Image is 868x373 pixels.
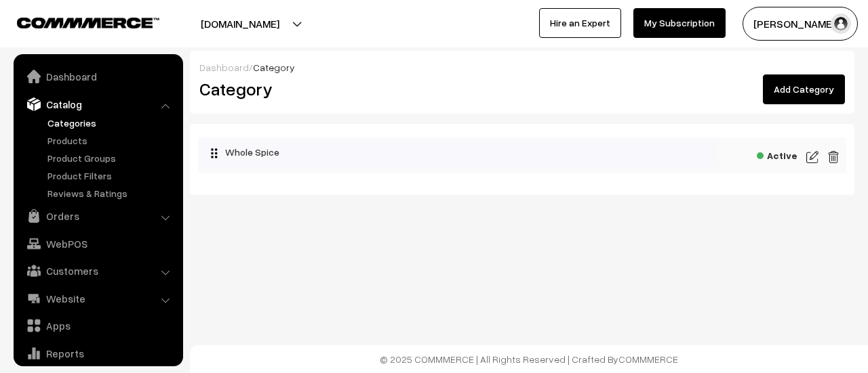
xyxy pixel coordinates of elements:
a: COMMMERCE [17,14,136,30]
div: / [199,60,845,74]
a: Product Filters [44,169,178,183]
img: drag [210,148,218,158]
button: [PERSON_NAME] [743,7,858,41]
span: Category [253,62,295,73]
footer: © 2025 COMMMERCE | All Rights Reserved | Crafted By [190,345,868,373]
a: My Subscription [633,8,726,38]
img: edit [806,149,818,165]
a: Customers [17,259,178,283]
a: Product Groups [44,151,178,165]
a: Apps [17,313,178,338]
a: Orders [17,204,178,228]
h2: Category [199,79,512,100]
a: Catalog [17,92,178,116]
img: user [831,14,851,34]
a: Categories [44,116,178,130]
a: Products [44,133,178,148]
a: Add Category [763,74,845,104]
img: COMMMERCE [17,18,159,28]
div: Whole Spice [198,137,717,167]
button: [DOMAIN_NAME] [153,7,327,41]
a: Dashboard [17,64,178,89]
img: edit [827,149,840,165]
a: Hire an Expert [539,8,621,38]
span: Active [757,146,797,162]
a: Website [17,286,178,311]
a: Dashboard [199,62,249,73]
a: Reports [17,341,178,366]
a: COMMMERCE [618,353,678,365]
a: WebPOS [17,232,178,256]
a: Reviews & Ratings [44,186,178,200]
